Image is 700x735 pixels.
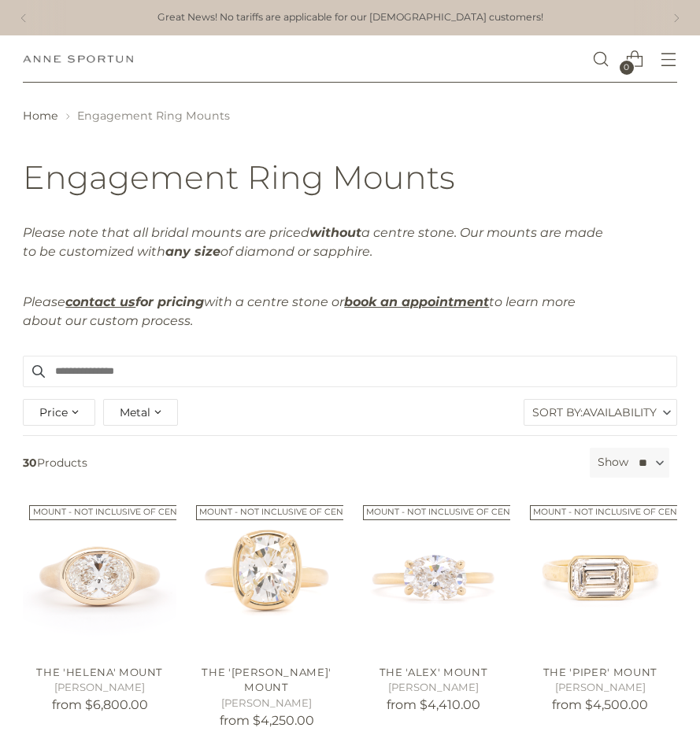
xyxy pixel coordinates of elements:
[120,404,150,421] span: Metal
[23,294,576,328] em: Please with a centre stone or to learn more about our custom process.
[23,108,676,124] nav: breadcrumbs
[23,680,176,696] h5: [PERSON_NAME]
[524,680,677,696] h5: [PERSON_NAME]
[190,499,343,652] a: The 'Haley' Mount
[65,294,135,309] a: contact us
[309,225,361,240] strong: without
[524,499,677,652] a: The 'Piper' Mount
[157,10,543,25] a: Great News! No tariffs are applicable for our [DEMOGRAPHIC_DATA] customers!
[357,696,510,715] p: from $4,410.00
[17,448,583,478] span: Products
[357,499,510,652] a: The 'Alex' Mount
[202,666,331,694] a: The '[PERSON_NAME]' Mount
[380,666,488,678] a: The 'Alex' Mount
[77,109,230,123] span: Engagement Ring Mounts
[524,696,677,715] p: from $4,500.00
[190,696,343,711] h5: [PERSON_NAME]
[543,666,657,678] a: The 'Piper' Mount
[23,696,176,715] p: from $6,800.00
[23,225,603,259] span: Please note that all bridal mounts are priced a centre stone. Our mounts are made to be customize...
[23,55,133,63] a: Anne Sportun Fine Jewellery
[23,109,58,123] a: Home
[524,400,676,425] label: Sort By:Availability
[620,61,634,75] span: 0
[23,499,176,652] a: The 'Helena' Mount
[653,43,685,76] button: Open menu modal
[65,294,204,309] strong: for pricing
[165,244,220,259] strong: any size
[585,43,617,76] a: Open search modal
[36,666,163,678] a: The 'Helena' Mount
[23,160,455,195] h1: Engagement Ring Mounts
[23,356,676,387] input: Search products
[598,454,628,471] label: Show
[190,711,343,730] p: from $4,250.00
[344,294,489,309] a: book an appointment
[357,680,510,696] h5: [PERSON_NAME]
[39,404,68,421] span: Price
[583,400,657,425] span: Availability
[619,43,651,76] a: Open cart modal
[23,456,37,470] b: 30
